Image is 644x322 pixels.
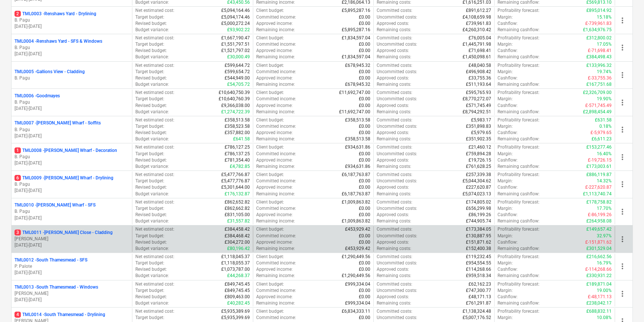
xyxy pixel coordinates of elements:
[597,41,612,48] p: 17.05%
[377,20,409,27] p: Approved costs :
[592,136,612,142] p: £6,611.23
[15,93,60,99] p: TML0006 - Goodmayes
[135,54,169,60] p: Budget variance :
[256,172,284,178] p: Client budget :
[498,184,518,191] p: Cashflow :
[359,41,370,48] p: £0.00
[597,151,612,157] p: 16.40%
[256,20,293,27] p: Approved income :
[342,35,370,41] p: £1,834,597.04
[586,62,612,69] p: £133,996.32
[618,71,627,79] span: more_vert
[377,54,411,60] p: Remaining costs :
[256,41,296,48] p: Committed income :
[339,109,370,115] p: £11,692,747.00
[225,205,250,212] p: £862,662.82
[359,184,370,191] p: £0.00
[225,75,250,81] p: £544,949.00
[135,151,164,157] p: Target budget :
[345,117,370,123] p: £358,513.58
[135,163,169,170] p: Budget variance :
[15,215,129,221] p: [DATE] - [DATE]
[498,130,518,136] p: Cashflow :
[607,286,644,322] iframe: Chat Widget
[377,7,412,14] p: Committed costs :
[359,48,370,54] p: £0.00
[585,184,612,191] p: £-227,620.87
[498,172,540,178] p: Profitability forecast :
[135,81,169,88] p: Budget variance :
[233,136,250,142] p: £641.58
[227,54,250,60] p: £30,000.49
[15,284,129,303] div: TML0013 -South Thamesmead - Windows[PERSON_NAME][DATE]-[DATE]
[15,120,129,139] div: TML0007 -[PERSON_NAME] Wharf - SoffitsB. Pagu[DATE]-[DATE]
[498,117,540,123] p: Profitability forecast :
[15,230,113,236] p: TML0011 - [PERSON_NAME] Close - Cladding
[15,11,129,30] div: 2TML0003 -Renshaws Yard - DryliningB. Pagu[DATE]-[DATE]
[135,96,164,102] p: Target budget :
[468,35,491,41] p: £76,005.04
[588,157,612,163] p: £-19,726.15
[135,123,164,130] p: Target budget :
[256,178,296,184] p: Committed income :
[359,178,370,184] p: £0.00
[498,123,513,130] p: Margin :
[345,136,370,142] p: £358,513.58
[466,69,491,75] p: £496,908.42
[377,191,411,197] p: Remaining costs :
[15,312,105,318] p: TML0014 - South Thamesmead - Drylining
[498,41,513,48] p: Margin :
[471,130,491,136] p: £5,979.65
[15,120,101,126] p: TML0007 - [PERSON_NAME] Wharf - Soffits
[498,96,513,102] p: Margin :
[15,242,129,248] p: [DATE] - [DATE]
[466,163,491,170] p: £761,628.25
[597,14,612,20] p: 15.18%
[586,172,612,178] p: £886,119.87
[498,103,518,109] p: Cashflow :
[15,147,117,154] p: TML0008 - [PERSON_NAME] Wharf - Decoration
[377,69,417,75] p: Uncommitted costs :
[342,199,370,205] p: £1,009,863.82
[466,81,491,88] p: £511,193.64
[135,48,167,54] p: Revised budget :
[15,270,129,276] p: [DATE] - [DATE]
[468,144,491,150] p: £21,460.12
[15,133,129,139] p: [DATE] - [DATE]
[466,103,491,109] p: £571,745.49
[15,38,102,45] p: TML0004 - Renshaws Yard - SFS & Windows
[15,99,129,105] p: B. Pagu
[377,123,417,130] p: Uncommitted costs :
[135,62,174,69] p: Net estimated cost :
[377,199,412,205] p: Committed costs :
[345,144,370,150] p: £934,631.86
[221,41,250,48] p: £1,551,797.51
[586,199,612,205] p: £178,758.82
[583,191,612,197] p: £1,113,740.74
[498,35,540,41] p: Profitability forecast :
[466,123,491,130] p: £351,898.83
[377,130,409,136] p: Approved costs :
[256,96,296,102] p: Committed income :
[15,11,96,17] p: TML0003 - Renshaws Yard - Drylining
[256,90,284,96] p: Client budget :
[377,75,409,81] p: Approved costs :
[586,144,612,150] p: £153,277.46
[219,90,250,96] p: £10,640,750.39
[221,7,250,14] p: £5,094,164.46
[498,90,540,96] p: Profitability forecast :
[15,284,98,290] p: TML0013 - South Thamesmead - Windows
[359,205,370,212] p: £0.00
[377,109,411,115] p: Remaining costs :
[15,160,129,166] p: [DATE] - [DATE]
[219,96,250,102] p: £10,640,760.39
[345,62,370,69] p: £678,945.32
[586,81,612,88] p: £167,751.68
[498,20,518,27] p: Cashflow :
[256,62,284,69] p: Client budget :
[377,96,417,102] p: Uncommitted costs :
[498,27,540,33] p: Remaining cashflow :
[256,123,296,130] p: Committed income :
[225,62,250,69] p: £599,644.72
[15,23,129,30] p: [DATE] - [DATE]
